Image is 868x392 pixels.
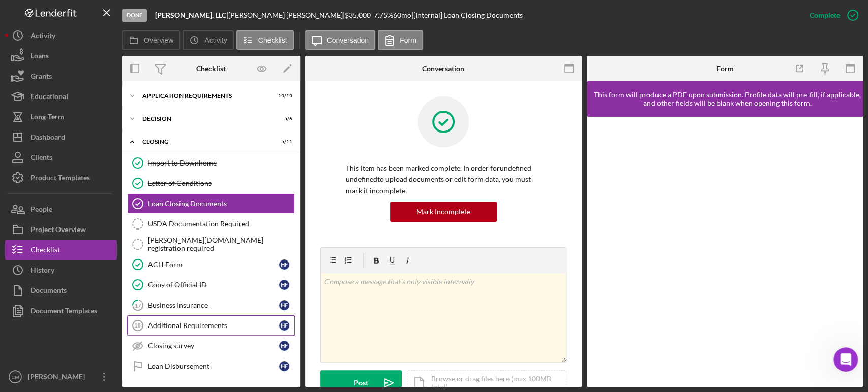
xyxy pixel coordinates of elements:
[374,11,393,19] div: 7.75 %
[274,93,292,99] div: 14 / 14
[45,28,187,68] div: Yes [PERSON_NAME], would be great if there was a drop down menu where we can select the name we n...
[390,202,497,222] button: Mark Incomplete
[258,36,287,44] label: Checklist
[174,292,191,308] button: Send a message…
[346,162,541,197] p: This item has been marked complete. In order for undefined undefined to upload documents or edit ...
[148,281,279,289] div: Copy of Official ID
[274,116,292,122] div: 5 / 6
[178,4,197,22] div: Close
[8,75,195,108] div: Carolina says…
[148,362,279,370] div: Loan Disbursement
[274,139,292,145] div: 5 / 11
[16,257,159,267] div: Best,
[148,260,279,269] div: ACH Form
[155,11,226,19] b: [PERSON_NAME], LLC
[148,301,279,309] div: Business Insurance
[416,202,470,222] div: Mark Incomplete
[127,275,295,295] a: Copy of Official IDHF
[37,22,195,74] div: Yes [PERSON_NAME], would be great if there was a drop down menu where we can select the name we n...
[8,141,195,172] div: Carolina says…
[148,342,279,350] div: Closing survey
[31,280,67,303] div: Documents
[45,81,187,101] div: [PERSON_NAME] should have the Chief Operations Officer title under her name
[155,11,228,19] div: |
[45,114,187,134] div: and I should have the Chief Lending Officer title under my name
[134,322,140,329] tspan: 18
[378,30,423,50] button: Form
[8,171,167,283] div: Hi Carolina,Thanks for confirming! Noted, we could do that. However, the development is a bit com...
[228,11,345,19] div: [PERSON_NAME] [PERSON_NAME] |
[142,116,267,122] div: Decision
[279,361,289,371] div: H F
[16,177,159,187] div: Hi Carolina,
[32,296,40,304] button: Gif picker
[7,4,26,23] button: go back
[142,139,267,145] div: CLOSING
[236,30,294,50] button: Checklist
[127,234,295,254] a: [PERSON_NAME][DOMAIN_NAME] registration required
[16,267,159,277] div: [PERSON_NAME]
[148,179,294,187] div: Letter of Conditions
[31,260,54,283] div: History
[5,367,117,387] button: CM[PERSON_NAME]
[142,93,267,99] div: APPLICATION REQUIREMENTS
[5,240,117,260] a: Checklist
[279,320,289,331] div: H F
[127,356,295,376] a: Loan DisbursementHF
[327,36,369,44] label: Conversation
[279,300,289,310] div: H F
[422,64,464,73] div: Conversation
[127,315,295,336] a: 18Additional RequirementsHF
[5,280,117,301] button: Documents
[148,236,294,252] div: [PERSON_NAME][DOMAIN_NAME] registration required
[148,220,294,228] div: USDA Documentation Required
[148,159,294,167] div: Import to Downhome
[9,275,195,292] textarea: Message…
[127,214,295,234] a: USDA Documentation Required
[8,22,195,75] div: Carolina says…
[144,36,173,44] label: Overview
[49,5,115,13] h1: [PERSON_NAME]
[196,64,226,73] div: Checklist
[127,254,295,275] a: ACH FormHF
[279,280,289,290] div: H F
[592,91,863,107] div: This form will produce a PDF upon submission. Profile data will pre-fill, if applicable, and othe...
[5,260,117,280] button: History
[279,259,289,270] div: H F
[279,341,289,351] div: H F
[142,141,195,164] div: Thank you
[305,30,376,50] button: Conversation
[16,192,159,252] div: Thanks for confirming! Noted, we could do that. However, the development is a bit complex and we ...
[65,296,73,304] button: Start recording
[183,30,233,50] button: Activity
[799,5,863,25] button: Complete
[148,321,279,330] div: Additional Requirements
[122,30,180,50] button: Overview
[833,347,858,372] iframe: Intercom live chat
[127,173,295,193] a: Letter of Conditions
[400,36,416,44] label: Form
[5,301,117,321] a: Document Templates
